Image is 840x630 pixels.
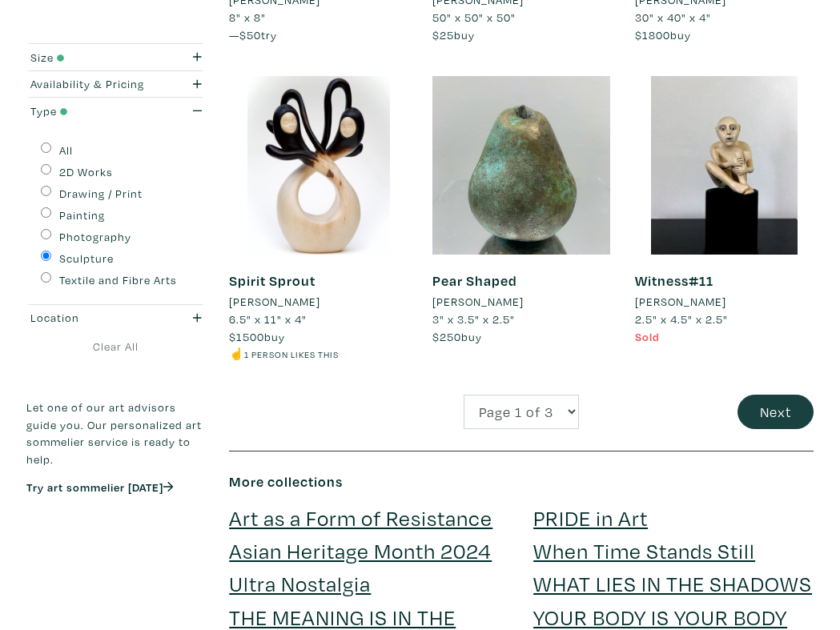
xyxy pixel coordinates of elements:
a: PRIDE in Art [533,504,648,532]
a: [PERSON_NAME] [432,293,611,311]
label: Drawing / Print [59,185,143,203]
span: 6.5" x 11" x 4" [229,311,307,327]
a: [PERSON_NAME] [229,293,408,311]
span: 2.5" x 4.5" x 2.5" [635,311,728,327]
span: $25 [432,27,454,42]
iframe: Customer reviews powered by Trustpilot [26,511,205,544]
button: Location [26,305,205,331]
h6: More collections [229,473,814,491]
span: Sold [635,329,660,344]
span: — try [229,27,277,42]
label: Photography [59,228,131,246]
a: Spirit Sprout [229,271,316,290]
span: 3" x 3.5" x 2.5" [432,311,515,327]
p: Let one of our art advisors guide you. Our personalized art sommelier service is ready to help. [26,399,205,467]
span: buy [432,27,475,42]
a: When Time Stands Still [533,536,755,564]
span: 50" x 50" x 50" [432,10,516,25]
span: $1800 [635,27,670,42]
li: [PERSON_NAME] [229,293,320,311]
span: 8" x 8" [229,10,266,25]
button: Type [26,98,205,124]
li: [PERSON_NAME] [432,293,524,311]
span: buy [432,329,482,344]
span: $1500 [229,329,264,344]
li: ☝️ [229,345,408,363]
a: Ultra Nostalgia [229,569,371,597]
label: All [59,142,73,159]
a: Try art sommelier [DATE] [26,479,174,494]
label: Painting [59,207,105,224]
a: Clear All [26,338,205,355]
span: buy [635,27,691,42]
small: 1 person likes this [244,348,339,360]
div: Type [30,102,153,120]
label: 2D Works [59,163,113,181]
label: Sculpture [59,250,114,267]
a: Witness#11 [635,271,713,290]
label: Textile and Fibre Arts [59,271,177,289]
a: [PERSON_NAME] [635,293,814,311]
span: buy [229,329,285,344]
span: 30" x 40" x 4" [635,10,711,25]
button: Availability & Pricing [26,71,205,98]
button: Next [738,395,814,429]
span: $50 [239,27,261,42]
a: WHAT LIES IN THE SHADOWS [533,569,812,597]
button: Size [26,44,205,70]
li: [PERSON_NAME] [635,293,726,311]
div: Location [30,309,153,327]
span: $250 [432,329,461,344]
a: Art as a Form of Resistance [229,504,492,532]
div: Size [30,49,153,66]
a: Asian Heritage Month 2024 [229,536,492,564]
a: Pear Shaped [432,271,517,290]
div: Availability & Pricing [30,75,153,93]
